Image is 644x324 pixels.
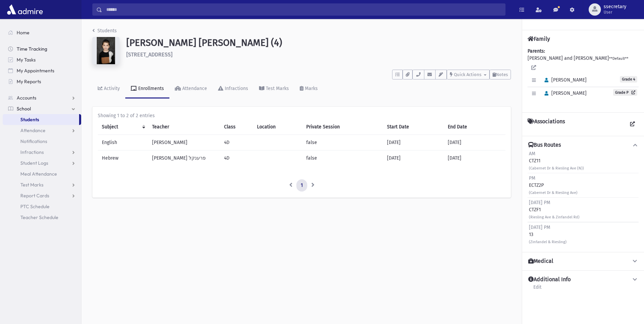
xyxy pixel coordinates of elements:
h4: Additional Info [528,276,571,283]
td: [DATE] [444,135,505,150]
a: Students [92,28,117,34]
h4: Associations [528,118,565,130]
a: Test Marks [3,179,81,190]
h4: Family [528,36,550,42]
a: 1 [296,179,307,192]
a: Student Logs [3,158,81,168]
button: Bus Routes [528,142,639,149]
span: Infractions [20,149,44,155]
td: [PERSON_NAME] [148,135,220,150]
span: Home [17,30,30,36]
span: [PERSON_NAME] [541,77,587,83]
a: Grade P [613,89,637,96]
button: Quick Actions [447,70,490,79]
button: Notes [490,70,511,79]
button: Additional Info [528,276,639,283]
span: Attendance [20,127,45,133]
span: PTC Schedule [20,203,50,210]
th: Teacher [148,119,220,135]
a: Notifications [3,136,81,147]
span: My Reports [17,78,41,85]
span: Quick Actions [454,72,481,77]
a: Accounts [3,92,81,103]
b: Parents: [528,48,545,54]
th: Location [253,119,302,135]
a: Marks [294,79,323,98]
div: Activity [103,86,120,91]
a: Report Cards [3,190,81,201]
div: Marks [303,86,318,91]
div: Enrollments [137,86,164,91]
h1: [PERSON_NAME] [PERSON_NAME] (4) [126,37,511,49]
span: ssecretary [604,4,626,10]
span: Notifications [20,138,47,144]
a: PTC Schedule [3,201,81,212]
a: Students [3,114,79,125]
td: [DATE] [383,150,444,166]
td: [DATE] [444,150,505,166]
div: CTZF1 [529,199,579,220]
span: Time Tracking [17,46,47,52]
h6: [STREET_ADDRESS] [126,51,511,58]
a: View all Associations [626,118,639,130]
td: Hebrew [98,150,148,166]
a: Activity [92,79,125,98]
th: Private Session [302,119,383,135]
small: (Cabernet Dr & Riesling Ave) [529,191,577,195]
span: AM [529,151,535,157]
input: Search [102,3,505,16]
td: English [98,135,148,150]
span: Report Cards [20,193,49,199]
th: Class [220,119,253,135]
span: School [17,106,31,112]
td: [DATE] [383,135,444,150]
h4: Bus Routes [528,142,561,149]
span: Notes [496,72,508,77]
span: Accounts [17,95,36,101]
td: false [302,135,383,150]
a: Infractions [213,79,254,98]
span: Student Logs [20,160,48,166]
div: Test Marks [264,86,289,91]
a: School [3,103,81,114]
a: My Appointments [3,65,81,76]
span: Teacher Schedule [20,214,58,220]
a: Test Marks [254,79,294,98]
small: (Zinfandel & Riesling) [529,240,567,244]
th: Subject [98,119,148,135]
small: (Riesling Ave & Zinfandel Rd) [529,215,579,219]
small: (Cabernet Dr & Riesling Ave (N)) [529,166,584,170]
span: My Tasks [17,57,36,63]
span: My Appointments [17,68,54,74]
td: 4D [220,150,253,166]
a: Attendance [3,125,81,136]
span: PM [529,175,535,181]
div: [PERSON_NAME] and [PERSON_NAME] [528,48,639,107]
th: End Date [444,119,505,135]
a: Meal Attendance [3,168,81,179]
a: Teacher Schedule [3,212,81,223]
a: Home [3,27,81,38]
span: User [604,10,626,15]
th: Start Date [383,119,444,135]
span: [DATE] PM [529,200,550,205]
div: Infractions [223,86,248,91]
span: Meal Attendance [20,171,57,177]
td: [PERSON_NAME] פרענקל [148,150,220,166]
a: Time Tracking [3,43,81,54]
div: ECTZ2P [529,175,577,196]
a: Attendance [169,79,213,98]
div: Showing 1 to 2 of 2 entries [98,112,505,119]
a: My Tasks [3,54,81,65]
a: Enrollments [125,79,169,98]
span: Students [20,116,39,123]
span: [DATE] PM [529,224,550,230]
a: Infractions [3,147,81,158]
div: CTZ11 [529,150,584,172]
h4: Medical [528,258,553,265]
a: My Reports [3,76,81,87]
td: 4D [220,135,253,150]
span: Grade 4 [620,76,637,83]
a: Edit [533,283,542,295]
td: false [302,150,383,166]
